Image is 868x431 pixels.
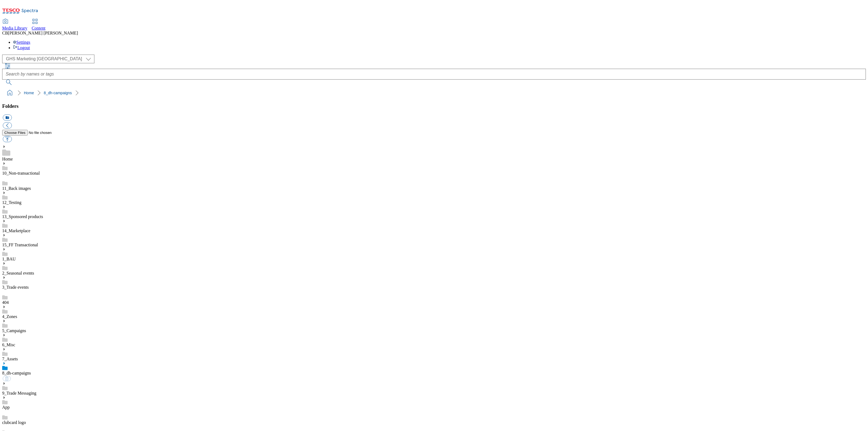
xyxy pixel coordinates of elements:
[2,157,13,161] a: Home
[2,257,16,261] a: 1_BAU
[5,89,14,97] a: home
[13,45,30,50] a: Logout
[2,69,866,80] input: Search by names or tags
[2,214,43,219] a: 13_Sponsored products
[32,19,46,31] a: Content
[2,342,15,347] a: 6_Misc
[44,91,72,95] a: 8_dh-campaigns
[32,26,46,30] span: Content
[2,420,26,425] a: clubcard logo
[2,391,36,395] a: 9_Trade Messaging
[24,91,34,95] a: Home
[13,40,30,45] a: Settings
[2,243,38,247] a: 15_FF Transactional
[2,31,8,35] span: CB
[2,328,26,333] a: 5_Campaigns
[2,200,21,205] a: 12_Testing
[2,103,866,109] h3: Folders
[2,171,40,175] a: 10_Non-transactional
[2,26,27,30] span: Media Library
[2,228,30,233] a: 14_Marketplace
[2,271,34,275] a: 2_Seasonal events
[2,285,29,290] a: 3_Trade events
[2,186,31,191] a: 11_Back images
[8,31,78,35] span: [PERSON_NAME] [PERSON_NAME]
[2,88,866,98] nav: breadcrumb
[2,371,31,375] a: 8_dh-campaigns
[2,300,9,305] a: 404
[2,19,27,31] a: Media Library
[2,357,18,361] a: 7_Assets
[2,405,10,410] a: App
[2,314,17,319] a: 4_Zones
